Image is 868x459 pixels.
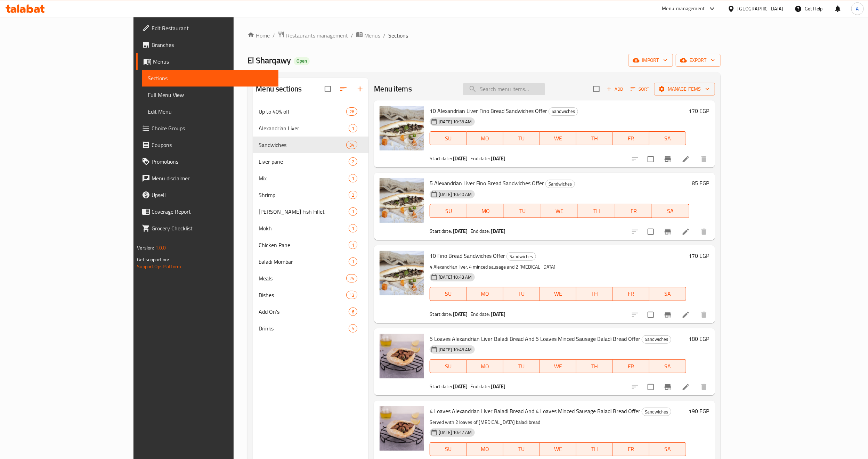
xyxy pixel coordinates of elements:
a: Grocery Checklist [136,220,278,237]
a: Menu disclaimer [136,170,278,187]
span: TU [506,289,537,299]
button: SU [430,359,467,373]
button: WE [540,359,576,373]
span: SU [433,361,464,371]
span: 24 [347,275,357,282]
span: Coverage Report [152,207,273,216]
button: TH [578,204,615,218]
span: Menus [153,57,273,66]
a: Coupons [136,137,278,153]
img: 10 Alexandrian Liver Fino Bread Sandwiches Offer [380,106,424,150]
button: delete [696,306,712,323]
div: Mokh [259,224,349,232]
h2: Menu sections [256,84,302,94]
button: Add section [352,81,368,97]
div: items [349,257,357,266]
span: SA [652,289,683,299]
h6: 170 EGP [689,106,709,116]
span: 2 [349,192,357,198]
div: items [346,141,357,149]
span: Select to update [643,308,658,322]
span: Start date: [430,227,452,236]
span: Select section [589,82,604,96]
nav: breadcrumb [248,31,720,40]
div: Meals [259,274,346,282]
div: Chicken Pane1 [253,237,368,253]
div: items [349,191,357,199]
div: Shrimp2 [253,187,368,203]
button: MO [467,204,504,218]
div: Sandwiches [549,107,578,116]
span: SU [433,133,464,144]
div: Add On's6 [253,303,368,320]
div: Sandwiches34 [253,137,368,153]
b: [DATE] [453,310,468,319]
span: SU [433,289,464,299]
button: TH [576,359,613,373]
div: Liver pane2 [253,153,368,170]
button: Branch-specific-item [659,379,676,395]
span: 5 Loaves Alexandrian Liver Baladi Bread And 5 Loaves Minced Sausage Baladi Bread Offer [430,334,640,344]
div: Sandwiches [642,335,671,344]
span: WE [544,206,575,216]
button: MO [467,131,503,145]
span: Select all sections [321,82,335,96]
span: Grocery Checklist [152,224,273,232]
div: [PERSON_NAME] Fish Fillet1 [253,203,368,220]
button: SA [649,442,686,456]
span: Sandwiches [546,180,575,188]
span: MO [470,361,501,371]
a: Edit menu item [682,383,690,391]
button: TH [576,442,613,456]
button: SU [430,287,467,301]
span: TU [506,133,537,144]
span: Sections [388,31,408,40]
input: search [463,83,545,95]
div: Open [294,57,310,65]
span: Sandwiches [549,107,578,115]
div: Dishes13 [253,287,368,303]
a: Upsell [136,187,278,203]
button: WE [541,204,578,218]
span: Drinks [259,324,349,333]
button: WE [540,442,576,456]
div: Dishes [259,291,346,299]
a: Restaurants management [278,31,348,40]
span: MO [470,206,501,216]
span: baladi Mombar [259,257,349,266]
span: 10 Alexandrian Liver Fino Bread Sandwiches Offer [430,106,547,116]
div: baladi Mombar1 [253,253,368,270]
span: Sort sections [335,81,352,97]
span: 2 [349,158,357,165]
div: Sandwiches [506,252,536,261]
span: Shrimp [259,191,349,199]
span: WE [543,361,574,371]
span: End date: [470,227,490,236]
div: Mix1 [253,170,368,187]
img: 10 Fino Bread Sandwiches Offer [380,251,424,295]
span: 34 [347,142,357,148]
button: Manage items [654,83,715,96]
div: items [349,324,357,333]
div: Up to 40% off26 [253,103,368,120]
span: Select to update [643,380,658,394]
span: Restaurants management [286,31,348,40]
span: [DATE] 10:47 AM [436,429,474,436]
span: export [681,56,715,65]
div: Drinks5 [253,320,368,337]
button: SU [430,204,467,218]
button: TU [504,204,541,218]
div: Up to 40% off [259,107,346,116]
b: [DATE] [453,154,468,163]
div: items [349,174,357,182]
span: Select to update [643,152,658,166]
li: / [383,31,386,40]
span: Full Menu View [148,91,273,99]
span: Liver pane [259,157,349,166]
span: [DATE] 10:43 AM [436,274,474,280]
span: SU [433,444,464,454]
b: [DATE] [453,382,468,391]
